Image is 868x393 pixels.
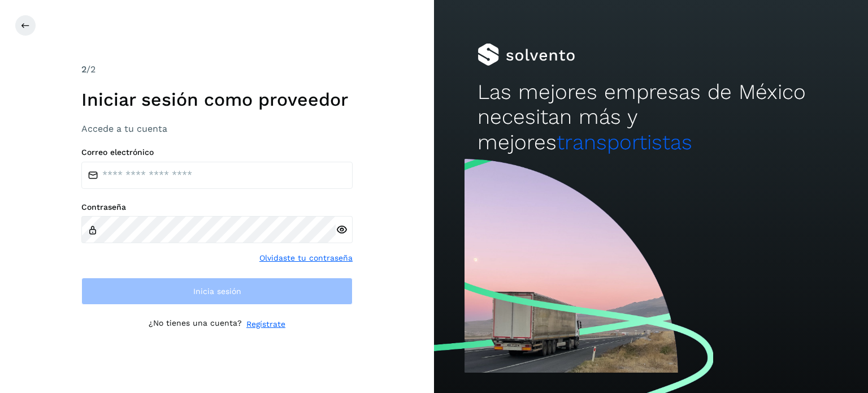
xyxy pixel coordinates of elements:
[81,64,86,75] span: 2
[193,287,241,295] span: Inicia sesión
[81,123,353,134] h3: Accede a tu cuenta
[478,80,824,155] h2: Las mejores empresas de México necesitan más y mejores
[81,148,353,157] label: Correo electrónico
[81,278,353,305] button: Inicia sesión
[259,252,353,264] a: Olvidaste tu contraseña
[557,130,692,154] span: transportistas
[81,63,353,76] div: /2
[81,89,353,110] h1: Iniciar sesión como proveedor
[149,318,242,330] p: ¿No tienes una cuenta?
[81,202,353,212] label: Contraseña
[246,318,285,330] a: Regístrate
